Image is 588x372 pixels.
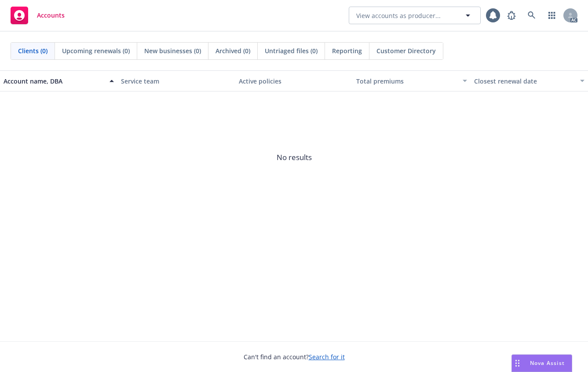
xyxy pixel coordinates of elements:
span: Reporting [332,46,362,55]
span: Can't find an account? [244,352,345,361]
span: Untriaged files (0) [265,46,318,55]
div: Total premiums [356,77,457,86]
div: Closest renewal date [474,77,575,86]
div: Account name, DBA [4,77,104,86]
span: View accounts as producer... [356,11,441,20]
button: Active policies [235,70,353,91]
span: Archived (0) [215,46,250,55]
span: Accounts [37,12,65,19]
a: Accounts [7,3,68,28]
span: Nova Assist [530,359,565,367]
button: Nova Assist [511,354,572,372]
span: Clients (0) [18,46,47,55]
a: Search for it [309,353,345,361]
a: Search [523,7,541,24]
button: View accounts as producer... [349,7,481,24]
a: Report a Bug [503,7,520,24]
button: Service team [117,70,235,91]
button: Total premiums [353,70,470,91]
button: Closest renewal date [471,70,588,91]
span: Upcoming renewals (0) [62,46,130,55]
a: Switch app [543,7,561,24]
div: Service team [121,77,231,86]
div: Drag to move [512,355,523,372]
span: New businesses (0) [144,46,201,55]
div: Active policies [239,77,349,86]
span: Customer Directory [376,46,436,55]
